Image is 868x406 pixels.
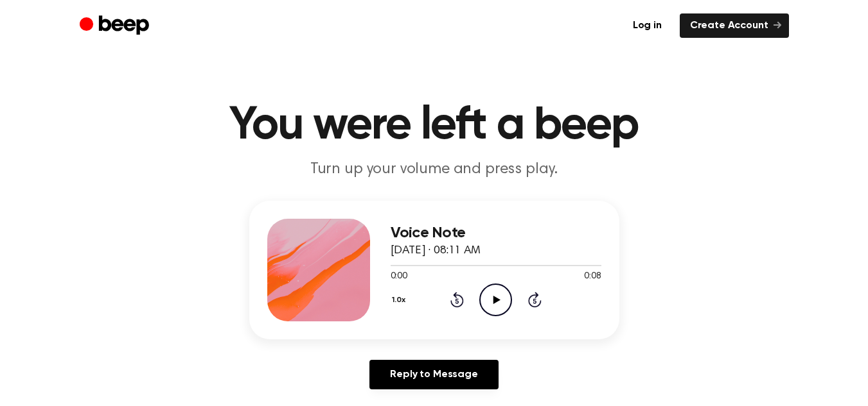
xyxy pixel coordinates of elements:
span: [DATE] · 08:11 AM [391,245,481,257]
h3: Voice Note [391,224,601,242]
a: Log in [623,13,672,38]
a: Create Account [680,13,789,38]
h1: You were left a beep [105,103,763,149]
button: 1.0x [391,289,411,311]
p: Turn up your volume and press play. [188,159,681,180]
a: Reply to Message [369,360,498,389]
span: 0:08 [584,270,601,283]
span: 0:00 [391,270,407,283]
a: Beep [80,13,152,38]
